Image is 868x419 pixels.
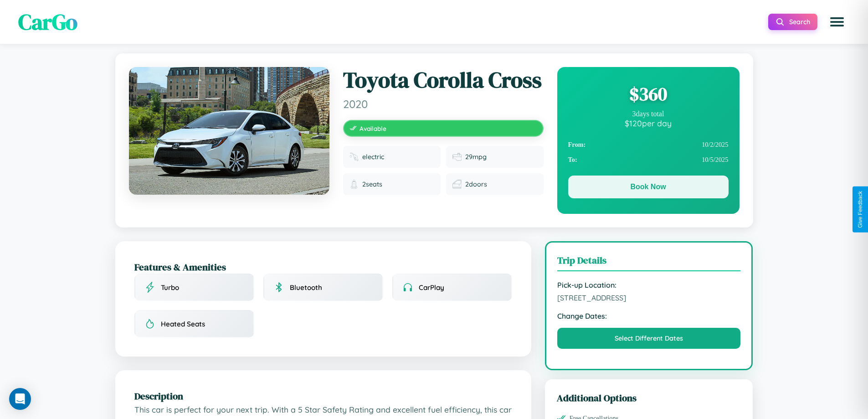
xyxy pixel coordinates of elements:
[557,328,741,349] button: Select Different Dates
[568,176,729,198] button: Book Now
[557,280,741,290] strong: Pick-up Location:
[557,293,741,302] span: [STREET_ADDRESS]
[568,141,586,149] strong: From:
[465,180,487,188] span: 2 doors
[824,9,850,35] button: Open menu
[568,152,729,167] div: 10 / 5 / 2025
[161,320,205,328] span: Heated Seats
[349,180,359,189] img: Seats
[9,388,31,410] div: Open Intercom Messenger
[568,156,577,164] strong: To:
[134,389,512,403] h2: Description
[161,283,179,292] span: Turbo
[568,137,729,152] div: 10 / 2 / 2025
[134,260,512,274] h2: Features & Amenities
[557,253,741,271] h3: Trip Details
[557,391,741,404] h3: Additional Options
[557,311,741,321] strong: Change Dates:
[465,153,487,161] span: 29 mpg
[568,82,729,106] div: $ 360
[349,152,359,161] img: Fuel type
[768,14,817,30] button: Search
[568,118,729,128] div: $ 120 per day
[18,7,77,37] span: CarGo
[290,283,322,292] span: Bluetooth
[452,152,462,161] img: Fuel efficiency
[360,124,386,132] span: Available
[362,153,384,161] span: electric
[452,180,462,189] img: Doors
[419,283,444,292] span: CarPlay
[568,110,729,118] div: 3 days total
[343,67,544,93] h1: Toyota Corolla Cross
[362,180,382,188] span: 2 seats
[129,67,329,195] img: Toyota Corolla Cross 2020
[343,97,544,111] span: 2020
[789,18,810,26] span: Search
[857,191,863,228] div: Give Feedback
